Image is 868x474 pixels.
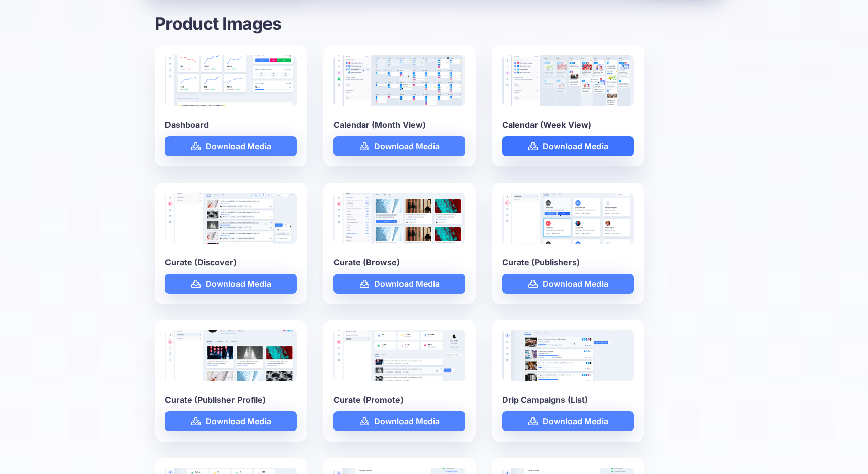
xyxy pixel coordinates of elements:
[333,119,465,131] b: Calendar (Month View)
[333,274,465,294] a: Download Media
[165,312,297,395] img: Curate_Publisher_Profile.png
[502,256,634,268] b: Curate (Publishers)
[333,136,465,156] a: Download Media
[165,175,297,257] img: Curate_Discover.png
[165,256,297,268] b: Curate (Discover)
[502,274,634,294] a: Download Media
[502,174,634,258] img: Curate_Publishers.png
[333,38,465,120] img: Calendar_Month_View.png
[165,29,297,128] img: Dashboard.png
[155,12,713,35] h3: Product Images
[333,394,465,406] b: Curate (Promote)
[333,411,465,431] a: Download Media
[502,119,634,131] b: Calendar (Week View)
[502,411,634,431] a: Download Media
[502,38,634,120] img: Calendar_Week_View.png
[333,313,465,395] img: Curate_Promote.png
[165,411,297,431] a: Download Media
[502,394,634,406] b: Drip Campaigns (List)
[502,136,634,156] a: Download Media
[502,313,634,395] img: Drip_Campaigns_List.png
[165,394,297,406] b: Curate (Publisher Profile)
[165,136,297,156] a: Download Media
[165,274,297,294] a: Download Media
[333,256,465,268] b: Curate (Browse)
[165,119,297,131] b: Dashboard
[333,175,465,258] img: Curate_Browse.png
